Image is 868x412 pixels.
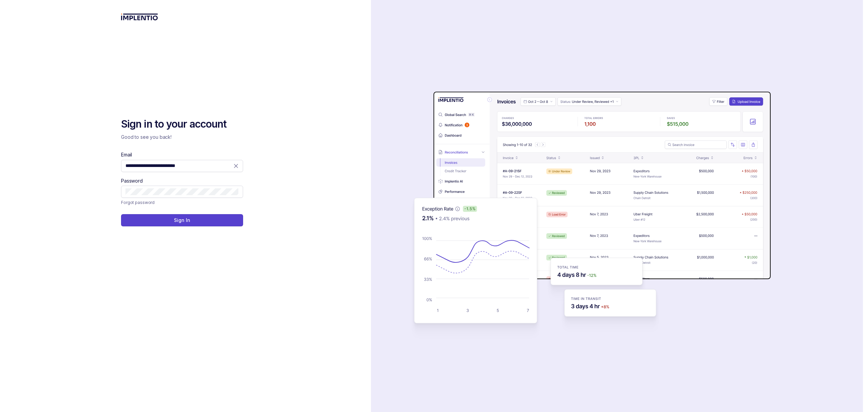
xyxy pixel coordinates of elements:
[121,214,243,226] button: Sign In
[121,199,155,206] p: Forgot password
[121,14,158,20] img: logo
[390,70,773,342] img: signin-background.svg
[121,199,155,206] a: Link Forgot password
[121,117,243,131] h2: Sign in to your account
[121,134,243,141] p: Good to see you back!
[174,217,190,224] p: Sign In
[121,151,132,158] label: Email
[121,177,143,184] label: Password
